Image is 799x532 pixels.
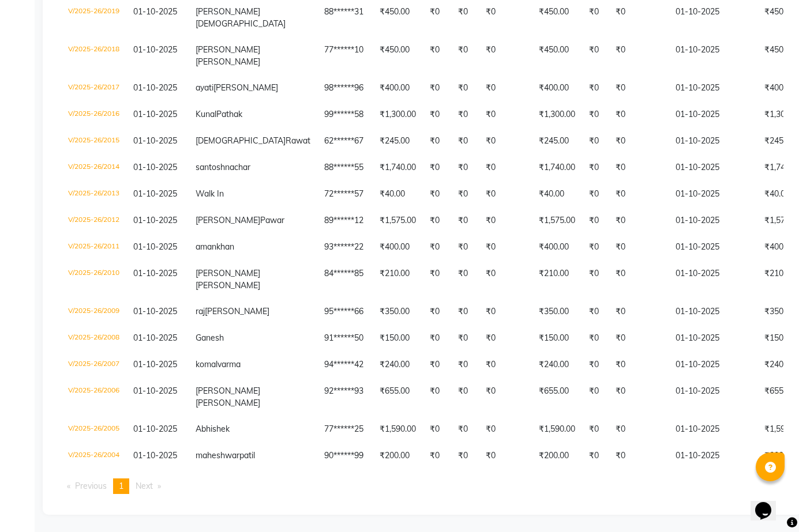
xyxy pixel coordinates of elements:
[373,234,423,261] td: ₹400.00
[61,352,126,378] td: V/2025-26/2007
[373,154,423,181] td: ₹1,740.00
[479,261,532,299] td: ₹0
[479,352,532,378] td: ₹0
[532,416,582,443] td: ₹1,590.00
[61,378,126,416] td: V/2025-26/2006
[532,234,582,261] td: ₹400.00
[196,44,260,55] span: [PERSON_NAME]
[136,481,153,491] span: Next
[196,306,205,316] span: raj
[196,109,216,119] span: Kunal
[532,37,582,75] td: ₹450.00
[133,135,177,146] span: 01-10-2025
[61,75,126,101] td: V/2025-26/2017
[196,424,230,434] span: Abhishek
[423,154,451,181] td: ₹0
[451,416,479,443] td: ₹0
[423,181,451,207] td: ₹0
[479,101,532,128] td: ₹0
[451,207,479,234] td: ₹0
[423,299,451,325] td: ₹0
[61,234,126,261] td: V/2025-26/2011
[479,181,532,207] td: ₹0
[669,443,757,469] td: 01-10-2025
[196,268,260,278] span: [PERSON_NAME]
[61,261,126,299] td: V/2025-26/2010
[669,207,757,234] td: 01-10-2025
[532,75,582,101] td: ₹400.00
[582,234,609,261] td: ₹0
[582,75,609,101] td: ₹0
[479,325,532,352] td: ₹0
[669,154,757,181] td: 01-10-2025
[609,234,669,261] td: ₹0
[609,37,669,75] td: ₹0
[582,299,609,325] td: ₹0
[423,128,451,154] td: ₹0
[133,424,177,434] span: 01-10-2025
[61,299,126,325] td: V/2025-26/2009
[609,299,669,325] td: ₹0
[61,181,126,207] td: V/2025-26/2013
[532,325,582,352] td: ₹150.00
[451,378,479,416] td: ₹0
[582,261,609,299] td: ₹0
[196,82,213,93] span: ayati
[196,18,286,29] span: [DEMOGRAPHIC_DATA]
[451,37,479,75] td: ₹0
[61,416,126,443] td: V/2025-26/2005
[133,242,177,252] span: 01-10-2025
[582,101,609,128] td: ₹0
[225,162,250,172] span: nachar
[479,207,532,234] td: ₹0
[532,261,582,299] td: ₹210.00
[196,6,260,17] span: [PERSON_NAME]
[582,378,609,416] td: ₹0
[373,325,423,352] td: ₹150.00
[61,154,126,181] td: V/2025-26/2014
[196,162,225,172] span: santosh
[532,128,582,154] td: ₹245.00
[119,481,123,491] span: 1
[260,215,284,225] span: Pawar
[669,261,757,299] td: 01-10-2025
[133,450,177,461] span: 01-10-2025
[532,207,582,234] td: ₹1,575.00
[373,261,423,299] td: ₹210.00
[609,325,669,352] td: ₹0
[196,386,260,396] span: [PERSON_NAME]
[532,352,582,378] td: ₹240.00
[196,56,260,67] span: [PERSON_NAME]
[61,478,783,494] nav: Pagination
[609,352,669,378] td: ₹0
[609,154,669,181] td: ₹0
[373,416,423,443] td: ₹1,590.00
[669,352,757,378] td: 01-10-2025
[582,37,609,75] td: ₹0
[61,37,126,75] td: V/2025-26/2018
[582,352,609,378] td: ₹0
[609,101,669,128] td: ₹0
[373,128,423,154] td: ₹245.00
[532,181,582,207] td: ₹40.00
[609,378,669,416] td: ₹0
[373,75,423,101] td: ₹400.00
[609,443,669,469] td: ₹0
[213,82,278,93] span: [PERSON_NAME]
[373,207,423,234] td: ₹1,575.00
[751,486,787,520] iframe: chat widget
[532,154,582,181] td: ₹1,740.00
[133,44,177,55] span: 01-10-2025
[669,128,757,154] td: 01-10-2025
[196,359,217,369] span: komal
[373,181,423,207] td: ₹40.00
[61,207,126,234] td: V/2025-26/2012
[217,359,241,369] span: varma
[532,443,582,469] td: ₹200.00
[669,181,757,207] td: 01-10-2025
[196,450,239,461] span: maheshwar
[239,450,255,461] span: patil
[133,162,177,172] span: 01-10-2025
[133,306,177,316] span: 01-10-2025
[196,333,224,343] span: Ganesh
